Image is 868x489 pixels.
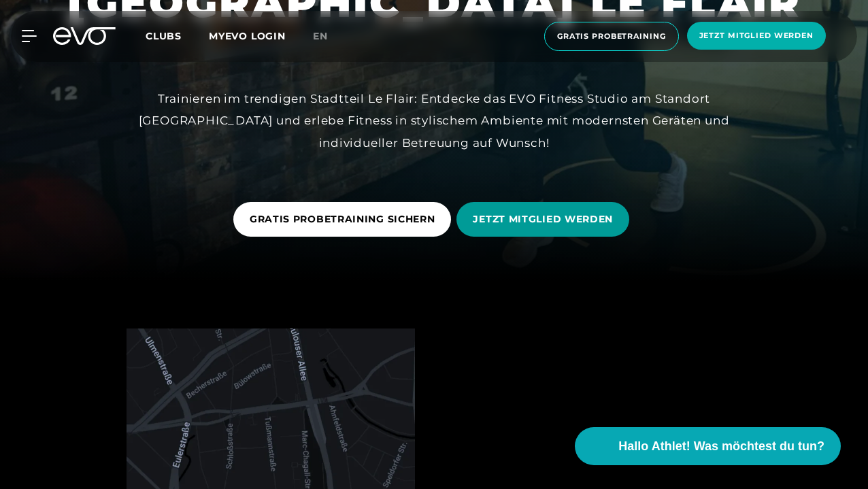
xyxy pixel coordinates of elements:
a: Gratis Probetraining [540,22,683,51]
span: JETZT MITGLIED WERDEN [473,212,613,226]
button: Hallo Athlet! Was möchtest du tun? [575,427,841,465]
a: Clubs [146,29,209,42]
a: GRATIS PROBETRAINING SICHERN [233,192,457,247]
span: en [313,30,328,42]
a: en [313,29,344,44]
span: GRATIS PROBETRAINING SICHERN [250,212,435,226]
span: Hallo Athlet! Was möchtest du tun? [618,437,824,456]
a: JETZT MITGLIED WERDEN [456,192,635,247]
span: Gratis Probetraining [557,31,666,42]
a: MYEVO LOGIN [209,30,286,42]
span: Jetzt Mitglied werden [699,30,814,41]
div: Trainieren im trendigen Stadtteil Le Flair: Entdecke das EVO Fitness Studio am Standort [GEOGRAPH... [128,88,740,154]
span: Clubs [146,30,182,42]
a: Jetzt Mitglied werden [683,22,830,51]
